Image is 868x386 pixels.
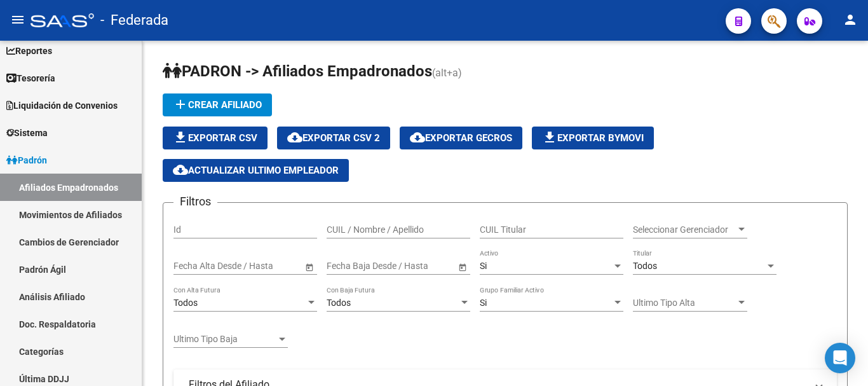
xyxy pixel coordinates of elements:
span: Exportar Bymovi [542,132,644,144]
span: Todos [173,298,198,308]
mat-icon: file_download [173,130,188,145]
input: Fecha inicio [327,261,373,272]
mat-icon: cloud_download [410,130,425,145]
span: Exportar CSV [173,132,257,144]
button: Open calendar [302,260,316,273]
span: Exportar CSV 2 [287,132,380,144]
mat-icon: person [843,12,858,27]
span: Ultimo Tipo Alta [633,298,736,308]
span: Padrón [6,153,47,167]
mat-icon: file_download [542,130,557,145]
span: Tesorería [6,71,55,85]
span: Actualizar ultimo Empleador [173,165,339,176]
span: PADRON -> Afiliados Empadronados [163,62,432,80]
span: Exportar GECROS [410,132,512,144]
mat-icon: add [173,97,188,112]
div: Open Intercom Messenger [825,343,855,373]
span: Liquidación de Convenios [6,99,118,113]
input: Fecha fin [231,261,293,272]
span: Seleccionar Gerenciador [633,224,736,235]
span: (alt+a) [432,67,462,79]
span: Si [480,261,487,271]
span: Crear Afiliado [173,99,262,111]
button: Exportar CSV 2 [277,127,390,149]
span: Sistema [6,126,48,140]
input: Fecha inicio [173,261,220,272]
button: Exportar Bymovi [532,127,654,149]
button: Crear Afiliado [163,93,272,116]
mat-icon: menu [10,12,25,27]
mat-icon: cloud_download [173,162,188,177]
button: Actualizar ultimo Empleador [163,159,349,182]
span: - Federada [100,6,168,34]
button: Exportar GECROS [400,127,522,149]
h3: Filtros [173,193,217,210]
button: Exportar CSV [163,127,268,149]
mat-icon: cloud_download [287,130,302,145]
span: Si [480,298,487,308]
span: Todos [633,261,657,271]
span: Todos [327,298,351,308]
span: Reportes [6,44,52,58]
button: Open calendar [456,260,469,273]
input: Fecha fin [384,261,446,272]
span: Ultimo Tipo Baja [173,334,276,345]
